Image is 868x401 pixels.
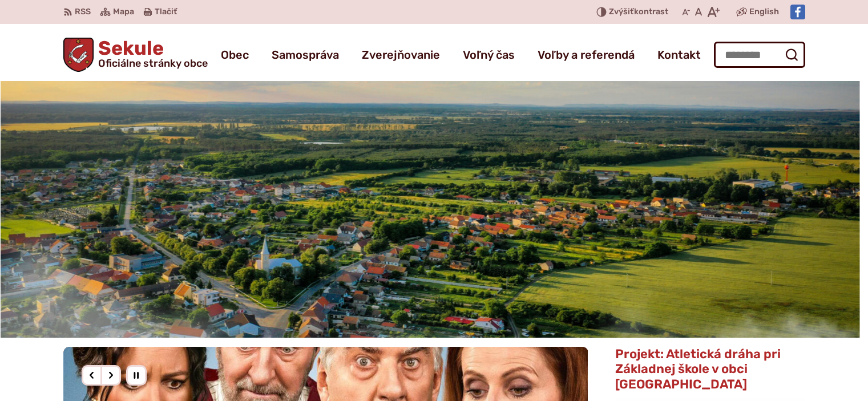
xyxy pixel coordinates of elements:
span: kontrast [609,7,668,17]
span: Tlačiť [155,7,177,17]
a: Voľný čas [463,39,515,71]
a: Logo Sekule, prejsť na domovskú stránku. [63,38,208,72]
h1: Sekule [94,39,208,68]
div: Predošlý slajd [82,365,102,386]
span: Zvýšiť [609,7,634,17]
img: Prejsť na domovskú stránku [63,38,94,72]
div: Nasledujúci slajd [100,365,121,386]
span: English [749,5,779,19]
a: Voľby a referendá [538,39,635,71]
a: Kontakt [657,39,701,71]
img: Prejsť na Facebook stránku [790,5,805,19]
a: Zverejňovanie [362,39,440,71]
a: English [747,5,781,19]
a: Samospráva [272,39,339,71]
a: Obec [221,39,249,71]
span: RSS [75,5,91,19]
span: Oficiálne stránky obce [98,58,208,68]
div: Pozastaviť pohyb slajdera [126,365,147,386]
span: Projekt: Atletická dráha pri Základnej škole v obci [GEOGRAPHIC_DATA] [615,346,781,392]
span: Mapa [113,5,134,19]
